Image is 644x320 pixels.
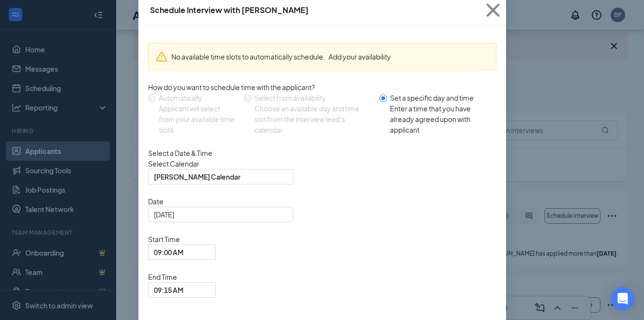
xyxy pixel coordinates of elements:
div: Schedule Interview with [PERSON_NAME] [150,5,309,15]
span: 09:15 AM [154,283,183,297]
span: Start Time [148,234,216,244]
span: Date [148,196,496,207]
span: [PERSON_NAME] Calendar [154,169,240,184]
div: Set a specific day and time [390,92,489,103]
div: Choose an available day and time slot from the interview lead’s calendar [255,103,371,135]
span: Select Calendar [148,158,496,169]
span: End Time [148,272,216,282]
div: No available time slots to automatically schedule. [171,51,489,62]
span: 09:00 AM [154,245,183,259]
input: Sep 17, 2025 [154,209,285,220]
div: Enter a time that you have already agreed upon with applicant [390,103,489,135]
div: Select a Date & Time [148,148,496,158]
button: Add your availability [329,51,391,62]
div: Automatically [159,92,237,103]
div: Select from availability [255,92,371,103]
div: How do you want to schedule time with the applicant? [148,82,496,92]
div: Applicant will select from your available time slots [159,103,237,135]
svg: Warning [156,51,167,62]
div: Open Intercom Messenger [611,287,634,310]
